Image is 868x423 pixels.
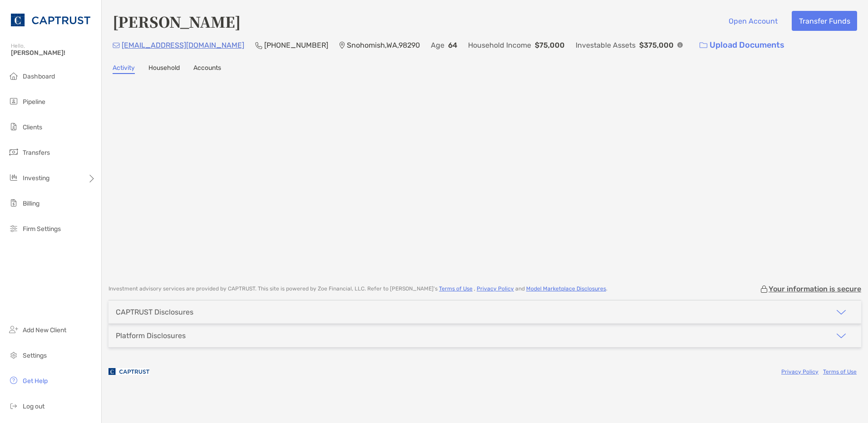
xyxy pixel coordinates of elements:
img: company logo [108,361,149,382]
p: Your information is secure [769,285,861,293]
div: Platform Disclosures [116,331,186,340]
img: firm-settings icon [8,223,19,234]
img: transfers icon [8,147,19,157]
img: Phone Icon [255,42,262,49]
a: Privacy Policy [781,369,819,375]
img: Email Icon [113,43,120,48]
p: [EMAIL_ADDRESS][DOMAIN_NAME] [122,39,244,51]
span: Firm Settings [23,225,61,233]
p: $75,000 [535,39,565,51]
img: clients icon [8,121,19,132]
p: 64 [448,39,457,51]
span: [PERSON_NAME]! [11,49,96,57]
button: Transfer Funds [792,11,857,31]
a: Terms of Use [823,369,857,375]
a: Accounts [193,64,221,74]
img: Info Icon [677,42,683,48]
span: Log out [23,403,44,410]
p: Age [431,39,444,51]
img: CAPTRUST Logo [11,4,90,36]
a: Activity [113,64,135,74]
a: Upload Documents [694,35,790,55]
p: $375,000 [639,39,674,51]
span: Dashboard [23,73,55,80]
span: Get Help [23,377,48,385]
img: settings icon [8,349,19,360]
img: icon arrow [836,330,847,341]
a: Household [148,64,180,74]
img: get-help icon [8,375,19,386]
img: pipeline icon [8,96,19,107]
span: Billing [23,200,39,207]
p: Investable Assets [576,39,636,51]
span: Pipeline [23,98,45,106]
a: Terms of Use [439,285,473,292]
p: Household Income [468,39,531,51]
img: billing icon [8,197,19,208]
a: Model Marketplace Disclosures [526,285,606,292]
img: investing icon [8,172,19,183]
p: Investment advisory services are provided by CAPTRUST . This site is powered by Zoe Financial, LL... [108,285,607,292]
img: icon arrow [836,307,847,318]
span: Investing [23,174,49,182]
div: CAPTRUST Disclosures [116,308,193,316]
span: Transfers [23,149,50,157]
h4: [PERSON_NAME] [113,11,241,32]
span: Clients [23,123,42,131]
img: dashboard icon [8,70,19,81]
img: add_new_client icon [8,324,19,335]
img: button icon [700,42,707,49]
span: Settings [23,352,47,359]
img: logout icon [8,400,19,411]
a: Privacy Policy [477,285,514,292]
span: Add New Client [23,326,66,334]
p: Snohomish , WA , 98290 [347,39,420,51]
img: Location Icon [339,42,345,49]
button: Open Account [721,11,784,31]
p: [PHONE_NUMBER] [264,39,328,51]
